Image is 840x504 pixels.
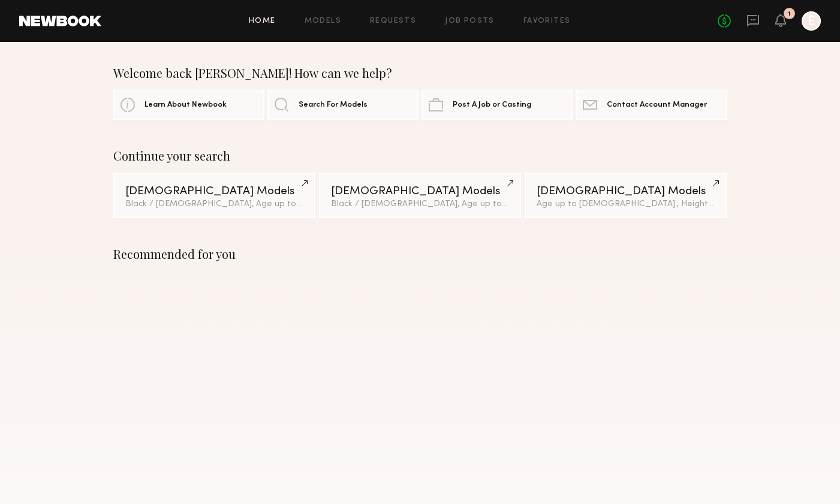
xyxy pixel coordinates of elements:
[331,200,509,209] div: Black / [DEMOGRAPHIC_DATA], Age up to [DEMOGRAPHIC_DATA].
[299,101,368,109] span: Search For Models
[607,101,707,109] span: Contact Account Manager
[113,247,727,261] div: Recommended for you
[370,17,416,25] a: Requests
[249,17,276,25] a: Home
[537,186,715,197] div: [DEMOGRAPHIC_DATA] Models
[305,17,341,25] a: Models
[331,186,509,197] div: [DEMOGRAPHIC_DATA] Models
[523,17,571,25] a: Favorites
[453,101,531,109] span: Post A Job or Casting
[319,173,521,218] a: [DEMOGRAPHIC_DATA] ModelsBlack / [DEMOGRAPHIC_DATA], Age up to [DEMOGRAPHIC_DATA].
[525,173,727,218] a: [DEMOGRAPHIC_DATA] ModelsAge up to [DEMOGRAPHIC_DATA]., Height 5'11" - 6'3"
[113,149,727,163] div: Continue your search
[267,90,419,120] a: Search For Models
[113,66,727,80] div: Welcome back [PERSON_NAME]! How can we help?
[113,173,315,218] a: [DEMOGRAPHIC_DATA] ModelsBlack / [DEMOGRAPHIC_DATA], Age up to [DEMOGRAPHIC_DATA].
[802,11,821,31] a: E
[788,11,791,17] div: 1
[576,90,727,120] a: Contact Account Manager
[421,90,573,120] a: Post A Job or Casting
[537,200,715,209] div: Age up to [DEMOGRAPHIC_DATA]., Height 5'11" - 6'3"
[144,101,227,109] span: Learn About Newbook
[125,186,303,197] div: [DEMOGRAPHIC_DATA] Models
[125,200,303,209] div: Black / [DEMOGRAPHIC_DATA], Age up to [DEMOGRAPHIC_DATA].
[113,90,264,120] a: Learn About Newbook
[445,17,495,25] a: Job Posts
